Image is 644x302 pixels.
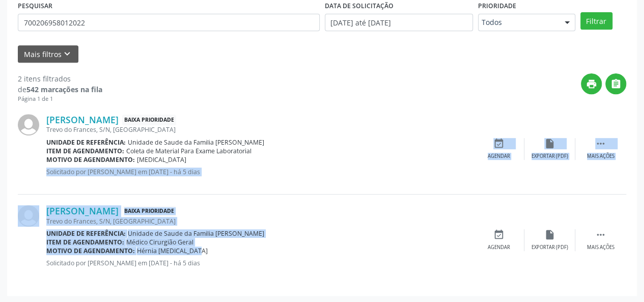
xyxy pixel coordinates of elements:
[493,229,505,240] i: event_available
[18,84,102,95] div: de
[46,138,126,147] b: Unidade de referência:
[46,168,473,176] p: Solicitado por [PERSON_NAME] em [DATE] - há 5 dias
[595,138,606,149] i: 
[46,125,473,134] div: Trevo do Frances, S/N, [GEOGRAPHIC_DATA]
[126,147,251,155] span: Coleta de Material Para Exame Laboratorial
[46,259,473,267] p: Solicitado por [PERSON_NAME] em [DATE] - há 5 dias
[18,45,78,63] button: Mais filtroskeyboard_arrow_down
[595,229,606,240] i: 
[46,229,126,238] b: Unidade de referência:
[493,138,505,149] i: event_available
[46,114,119,125] a: [PERSON_NAME]
[586,78,597,90] i: print
[62,48,73,60] i: keyboard_arrow_down
[544,138,555,149] i: insert_drive_file
[18,95,102,103] div: Página 1 de 1
[544,229,555,240] i: insert_drive_file
[581,73,602,94] button: print
[18,205,39,227] img: img
[46,217,473,226] div: Trevo do Frances, S/N, [GEOGRAPHIC_DATA]
[531,244,568,251] div: Exportar (PDF)
[46,238,124,246] b: Item de agendamento:
[18,114,39,135] img: img
[580,12,612,30] button: Filtrar
[26,85,102,94] strong: 542 marcações na fila
[46,155,135,164] b: Motivo de agendamento:
[46,147,124,155] b: Item de agendamento:
[18,73,102,84] div: 2 itens filtrados
[531,153,568,160] div: Exportar (PDF)
[126,238,193,246] span: Médico Cirurgião Geral
[325,14,473,31] input: Selecione um intervalo
[488,244,510,251] div: Agendar
[46,246,135,255] b: Motivo de agendamento:
[18,14,320,31] input: Nome, CNS
[122,206,176,216] span: Baixa Prioridade
[128,138,264,147] span: Unidade de Saude da Familia [PERSON_NAME]
[610,78,622,90] i: 
[128,229,264,238] span: Unidade de Saude da Familia [PERSON_NAME]
[587,244,614,251] div: Mais ações
[482,17,554,28] span: Todos
[46,205,119,216] a: [PERSON_NAME]
[587,153,614,160] div: Mais ações
[488,153,510,160] div: Agendar
[137,155,186,164] span: [MEDICAL_DATA]
[122,115,176,125] span: Baixa Prioridade
[605,73,626,94] button: 
[137,246,208,255] span: Hérnia [MEDICAL_DATA]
